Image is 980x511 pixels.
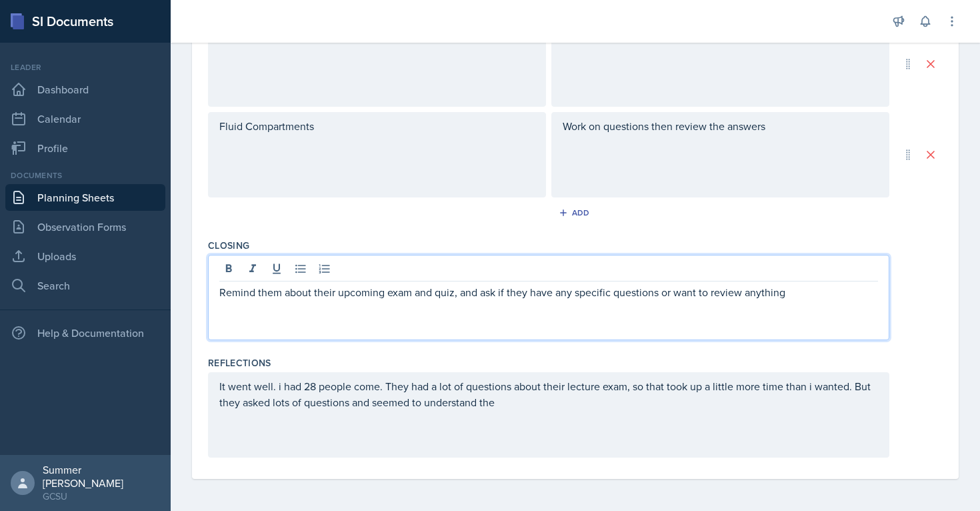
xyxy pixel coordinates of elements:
div: Help & Documentation [5,320,165,346]
a: Planning Sheets [5,184,165,211]
div: Summer [PERSON_NAME] [43,463,160,490]
p: Remind them about their upcoming exam and quiz, and ask if they have any specific questions or wa... [219,284,878,300]
div: GCSU [43,490,160,503]
a: Search [5,272,165,299]
button: Add [554,203,597,223]
p: It went well. i had 28 people come. They had a lot of questions about their lecture exam, so that... [219,378,878,410]
label: Reflections [208,356,271,370]
p: Work on questions then review the answers [563,118,878,134]
label: Closing [208,239,249,252]
p: Fluid Compartments [219,118,535,134]
a: Uploads [5,243,165,270]
a: Observation Forms [5,213,165,240]
a: Profile [5,135,165,161]
a: Calendar [5,105,165,132]
a: Dashboard [5,76,165,103]
div: Documents [5,169,165,181]
div: Add [561,207,590,218]
div: Leader [5,61,165,73]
